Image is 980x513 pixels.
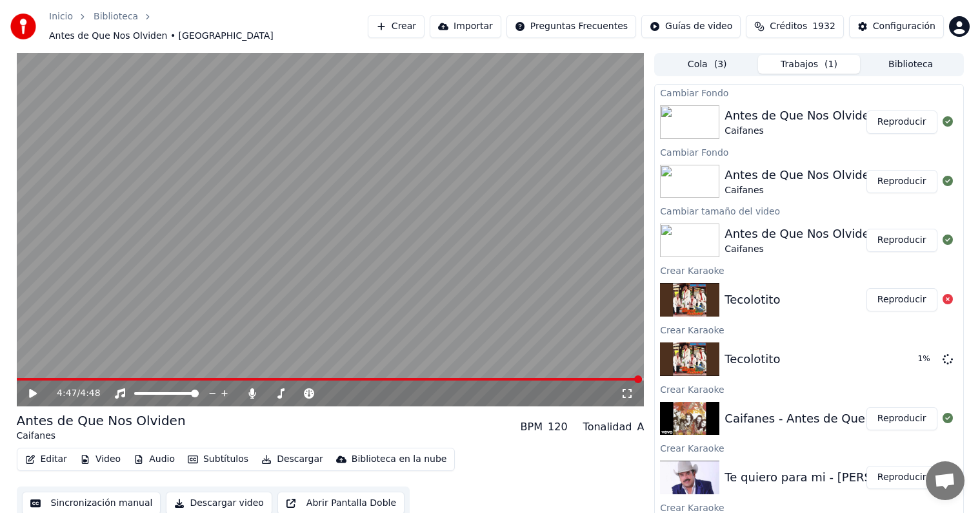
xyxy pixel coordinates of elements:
button: Créditos1932 [746,15,844,38]
div: Crear Karaoke [655,322,963,337]
button: Descargar [256,450,328,468]
div: Crear Karaoke [655,440,963,455]
button: Reproducir [866,170,937,193]
div: Biblioteca en la nube [352,453,447,466]
div: / [57,387,88,400]
div: Caifanes [17,430,186,443]
div: Configuración [873,20,935,33]
button: Crear [368,15,425,38]
button: Video [75,450,126,468]
a: Chat abierto [926,461,965,500]
div: Crear Karaoke [655,262,963,278]
span: 1932 [812,20,835,33]
button: Editar [20,450,72,468]
div: Cambiar Fondo [655,85,963,100]
div: Crear Karaoke [655,381,963,397]
div: Caifanes [725,184,877,197]
button: Reproducir [866,288,937,311]
button: Importar [430,15,501,38]
button: Configuración [849,15,944,38]
div: Cambiar Fondo [655,144,963,160]
button: Guías de video [641,15,741,38]
div: Antes de Que Nos Olviden [725,107,877,125]
span: Antes de Que Nos Olviden • [GEOGRAPHIC_DATA] [49,30,274,43]
div: Te quiero para mi - [PERSON_NAME] [725,468,934,487]
div: A [637,419,644,435]
div: Antes de Que Nos Olviden [17,412,186,430]
div: 1 % [918,354,937,364]
button: Reproducir [866,407,937,430]
button: Cola [656,55,758,74]
button: Reproducir [866,229,937,252]
span: 4:47 [57,387,77,400]
img: youka [10,14,36,39]
span: 4:48 [80,387,100,400]
div: Tecolotito [725,291,780,309]
button: Audio [128,450,180,468]
button: Trabajos [758,55,860,74]
div: BPM [521,419,543,435]
span: Créditos [770,20,807,33]
a: Biblioteca [94,10,138,23]
div: Tecolotito [725,350,780,368]
div: Caifanes [725,243,877,256]
button: Preguntas Frecuentes [506,15,636,38]
button: Reproducir [866,466,937,489]
div: Caifanes - Antes de Que Nos Olviden [725,410,939,428]
nav: breadcrumb [49,10,368,43]
div: Caifanes [725,125,877,138]
button: Subtítulos [183,450,254,468]
div: Antes de Que Nos Olviden [725,225,877,243]
button: Biblioteca [860,55,962,74]
span: ( 1 ) [825,58,837,71]
span: ( 3 ) [714,58,727,71]
div: Tonalidad [583,419,632,435]
div: 120 [548,419,568,435]
button: Reproducir [866,110,937,134]
div: Antes de Que Nos Olviden [725,166,877,184]
div: Cambiar tamaño del video [655,203,963,218]
a: Inicio [49,10,73,23]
